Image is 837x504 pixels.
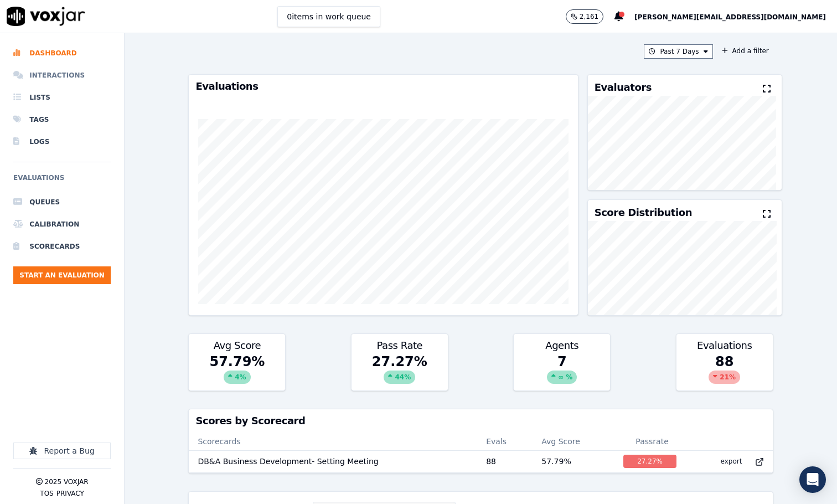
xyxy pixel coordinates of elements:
h3: Avg Score [195,341,278,351]
h3: Evaluators [595,83,652,92]
div: 4 % [224,371,250,384]
img: voxjar logo [7,7,85,26]
button: Start an Evaluation [13,266,111,284]
button: 2,161 [566,9,614,24]
td: DB&A Business Development- Setting Meeting [189,450,477,472]
h3: Evaluations [195,81,571,91]
a: Interactions [13,64,111,86]
a: Lists [13,86,111,109]
th: Scorecards [189,433,477,450]
a: Calibration [13,213,111,235]
button: TOS [40,489,53,498]
div: 57.79 % [189,353,285,390]
div: 88 [676,353,773,390]
div: 27.27 % [623,455,676,468]
h3: Evaluations [683,341,766,351]
div: 44 % [384,371,415,384]
th: Passrate [614,433,690,450]
span: [PERSON_NAME][EMAIL_ADDRESS][DOMAIN_NAME] [634,13,826,21]
div: 7 [514,353,610,390]
a: Scorecards [13,235,111,258]
div: ∞ % [547,371,577,384]
h3: Scores by Scorecard [195,416,766,426]
th: Evals [477,433,533,450]
td: 88 [477,450,533,472]
div: 21 % [709,371,740,384]
p: 2025 Voxjar [45,477,89,486]
button: Report a Bug [13,443,111,459]
div: 27.27 % [352,353,448,390]
button: 2,161 [566,9,603,24]
th: Avg Score [533,433,614,450]
a: Tags [13,109,111,131]
div: Open Intercom Messenger [799,466,826,493]
h3: Pass Rate [358,341,441,351]
button: Past 7 Days [644,44,712,59]
button: [PERSON_NAME][EMAIL_ADDRESS][DOMAIN_NAME] [634,10,837,23]
a: Dashboard [13,42,111,64]
h3: Agents [520,341,603,351]
button: 0items in work queue [277,6,380,27]
td: 57.79 % [533,450,614,472]
h3: Score Distribution [595,208,692,218]
button: export [712,452,751,470]
a: Logs [13,131,111,153]
p: 2,161 [580,12,598,21]
button: Add a filter [717,44,773,58]
button: Privacy [56,489,84,498]
h6: Evaluations [13,171,111,191]
a: Queues [13,191,111,213]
